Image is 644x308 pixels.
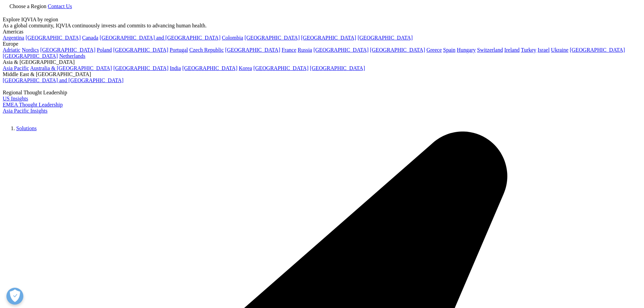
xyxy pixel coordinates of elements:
a: Australia & [GEOGRAPHIC_DATA] [30,65,112,71]
a: Hungary [457,47,476,53]
a: Portugal [170,47,188,53]
a: US Insights [3,96,28,101]
a: France [282,47,296,53]
a: [GEOGRAPHIC_DATA] and [GEOGRAPHIC_DATA] [100,35,220,41]
a: Colombia [222,35,243,41]
a: Argentina [3,35,24,41]
a: [GEOGRAPHIC_DATA] [301,35,356,41]
a: [GEOGRAPHIC_DATA] [225,47,280,53]
a: [GEOGRAPHIC_DATA] [40,47,95,53]
a: EMEA Thought Leadership [3,102,63,108]
a: Netherlands [59,53,85,59]
a: Canada [82,35,98,41]
a: [GEOGRAPHIC_DATA] [113,65,168,71]
a: Contact Us [48,3,72,9]
a: Solutions [16,125,37,131]
a: [GEOGRAPHIC_DATA] [113,47,168,53]
a: [GEOGRAPHIC_DATA] and [GEOGRAPHIC_DATA] [3,77,123,83]
a: Turkey [521,47,536,53]
a: Ireland [504,47,520,53]
a: Switzerland [477,47,503,53]
a: Spain [443,47,455,53]
a: India [170,65,181,71]
div: Europe [3,41,641,47]
a: Poland [97,47,112,53]
button: Open Preferences [6,288,23,305]
a: [GEOGRAPHIC_DATA] [310,65,365,71]
a: Asia Pacific Insights [3,108,47,114]
div: Americas [3,29,641,35]
a: Adriatic [3,47,20,53]
a: Israel [538,47,550,53]
div: Middle East & [GEOGRAPHIC_DATA] [3,71,641,77]
a: Russia [298,47,312,53]
span: Choose a Region [9,3,46,9]
div: Explore IQVIA by region [3,17,641,23]
a: Czech Republic [189,47,224,53]
div: As a global community, IQVIA continuously invests and commits to advancing human health. [3,23,641,29]
div: Asia & [GEOGRAPHIC_DATA] [3,59,641,65]
a: [GEOGRAPHIC_DATA] [570,47,625,53]
a: Greece [426,47,442,53]
a: [GEOGRAPHIC_DATA] [3,53,58,59]
a: Asia Pacific [3,65,29,71]
a: [GEOGRAPHIC_DATA] [182,65,237,71]
a: [GEOGRAPHIC_DATA] [370,47,425,53]
a: [GEOGRAPHIC_DATA] [358,35,413,41]
div: Regional Thought Leadership [3,90,641,96]
a: [GEOGRAPHIC_DATA] [313,47,368,53]
a: Nordics [22,47,39,53]
a: Korea [239,65,252,71]
a: Ukraine [551,47,569,53]
a: [GEOGRAPHIC_DATA] [26,35,81,41]
a: [GEOGRAPHIC_DATA] [244,35,300,41]
a: [GEOGRAPHIC_DATA] [253,65,308,71]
